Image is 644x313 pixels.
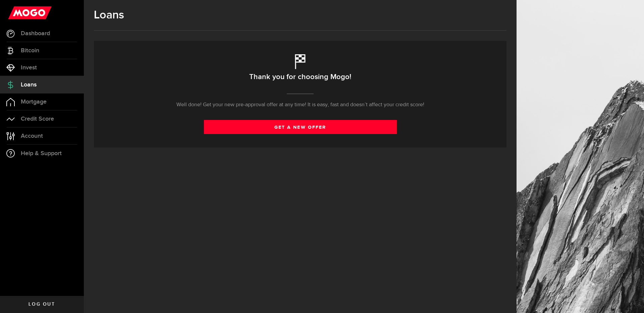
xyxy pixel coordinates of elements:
span: Log out [29,302,55,307]
iframe: LiveChat chat widget [616,285,644,313]
span: Loans [21,82,37,88]
span: Account [21,133,43,139]
h2: Thank you for choosing Mogo! [249,70,351,84]
span: Invest [21,65,37,71]
span: Dashboard [21,30,50,37]
h1: Loans [94,8,506,22]
a: get a new offer [204,120,397,134]
span: Help & Support [21,150,62,156]
p: Well done! Get your new pre-approval offer at any time! It is easy, fast and doesn’t affect your ... [176,101,424,109]
span: Bitcoin [21,48,39,54]
span: Credit Score [21,116,54,122]
span: Mortgage [21,99,47,105]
